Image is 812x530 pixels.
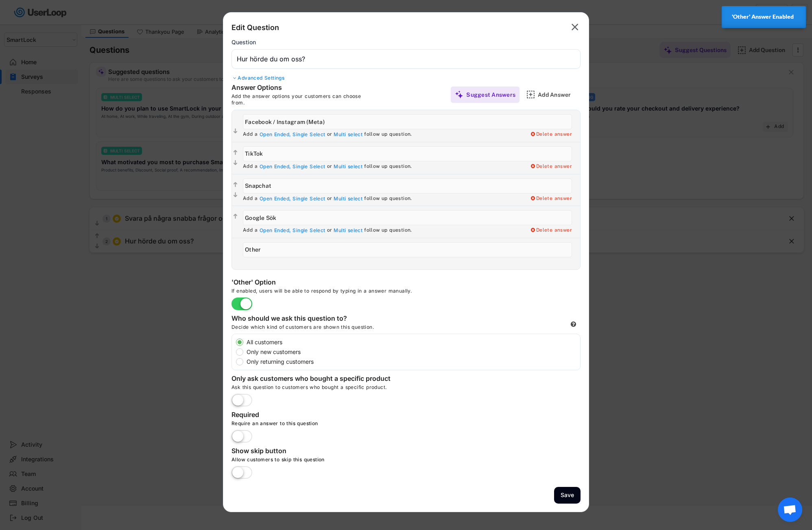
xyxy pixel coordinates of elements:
[327,131,332,138] div: or
[530,131,572,138] div: Delete answer
[466,91,515,98] div: Suggest Answers
[327,195,332,202] div: or
[244,339,580,345] label: All customers
[327,163,332,170] div: or
[231,278,394,288] div: 'Other' Option
[231,420,476,430] div: Require an answer to this question
[232,181,239,189] button: 
[334,195,362,202] div: Multi select
[778,497,802,522] div: Öppna chatt
[244,349,580,355] label: Only new customers
[231,288,476,298] div: If enabled, users will be able to respond by typing in a answer manually.
[334,163,362,170] div: Multi select
[231,374,394,384] div: Only ask customers who bought a specific product
[232,191,239,199] button: 
[554,487,581,504] button: Save
[234,191,238,198] text: 
[231,384,581,394] div: Ask this question to customers who bought a specific product.
[232,149,239,157] button: 
[292,227,325,234] div: Single Select
[234,213,238,220] text: 
[232,127,239,135] button: 
[231,93,374,106] div: Add the answer options your customers can choose from.
[231,83,354,93] div: Answer Options
[530,227,572,234] div: Delete answer
[572,21,578,33] text: 
[292,195,325,202] div: Single Select
[234,128,238,135] text: 
[231,456,476,466] div: Allow customers to skip this question
[231,314,394,324] div: Who should we ask this question to?
[232,213,239,221] button: 
[231,39,256,46] div: Question
[334,227,362,234] div: Multi select
[526,90,535,99] img: AddMajor.svg
[243,131,258,138] div: Add a
[231,447,394,456] div: Show skip button
[538,91,578,98] div: Add Answer
[243,114,572,129] input: Facebook / Instagram (Meta)
[234,149,238,156] text: 
[364,131,412,138] div: follow up question.
[243,227,258,234] div: Add a
[243,146,572,161] input: TikTok
[234,159,238,166] text: 
[530,195,572,202] div: Delete answer
[260,131,291,138] div: Open Ended,
[732,13,794,20] strong: 'Other' Answer Enabled
[334,131,362,138] div: Multi select
[530,163,572,170] div: Delete answer
[292,131,325,138] div: Single Select
[231,75,581,81] div: Advanced Settings
[243,163,258,170] div: Add a
[243,242,572,257] input: Other
[234,181,238,188] text: 
[231,411,394,420] div: Required
[243,178,572,193] input: Snapchat
[455,90,463,99] img: MagicMajor%20%28Purple%29.svg
[292,163,325,170] div: Single Select
[243,210,572,225] input: Google Sök
[243,195,258,202] div: Add a
[244,359,580,365] label: Only returning customers
[569,21,581,34] button: 
[327,227,332,234] div: or
[231,324,435,334] div: Decide which kind of customers are shown this question.
[231,23,279,33] div: Edit Question
[260,227,291,234] div: Open Ended,
[364,195,412,202] div: follow up question.
[232,159,239,167] button: 
[231,49,581,69] input: Type your question here...
[364,163,412,170] div: follow up question.
[260,163,291,170] div: Open Ended,
[364,227,412,234] div: follow up question.
[260,195,291,202] div: Open Ended,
